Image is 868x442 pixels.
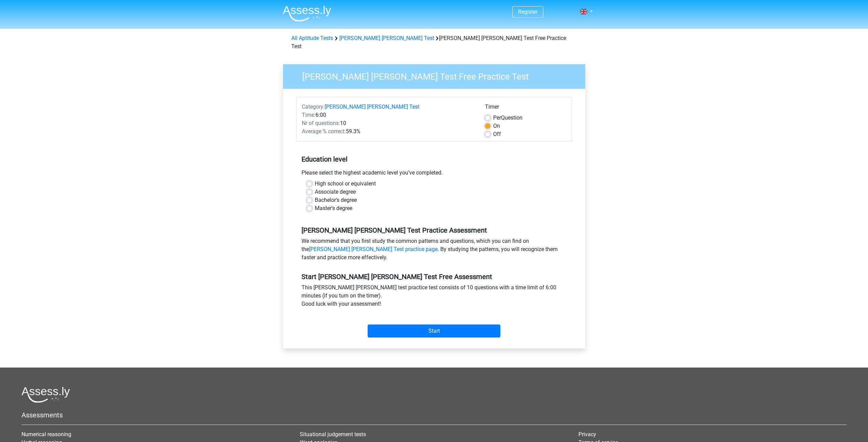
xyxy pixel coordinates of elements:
div: [PERSON_NAME] [PERSON_NAME] Test Free Practice Test [289,34,580,51]
label: Associate degree [315,188,356,196]
h5: Start [PERSON_NAME] [PERSON_NAME] Test Free Assessment [301,273,567,281]
div: This [PERSON_NAME] [PERSON_NAME] test practice test consists of 10 questions with a time limit of... [296,284,572,311]
div: 10 [297,119,480,127]
a: Privacy [578,431,596,438]
a: Register [518,9,538,15]
label: On [493,122,500,130]
label: Master's degree [315,204,352,212]
h5: [PERSON_NAME] [PERSON_NAME] Test Practice Assessment [301,226,567,234]
input: Start [368,324,500,337]
a: Numerical reasoning [21,431,71,438]
span: Nr of questions: [302,120,340,126]
div: We recommend that you first study the common patterns and questions, which you can find on the . ... [296,237,572,264]
div: 59.3% [297,127,480,136]
a: [PERSON_NAME] [PERSON_NAME] Test [325,103,420,110]
a: [PERSON_NAME] [PERSON_NAME] Test [339,35,434,41]
span: Per [493,114,501,121]
img: Assessly logo [21,387,70,403]
h5: Education level [301,152,567,166]
a: [PERSON_NAME] [PERSON_NAME] Test practice page [309,246,438,252]
h5: Assessments [21,411,847,419]
label: Question [493,114,523,122]
label: High school or equivalent [315,180,376,188]
div: Timer [485,103,567,114]
div: Please select the highest academic level you’ve completed. [296,169,572,180]
img: Assessly [283,5,331,22]
span: Average % correct: [302,128,346,135]
label: Bachelor's degree [315,196,357,204]
a: All Aptitude Tests [291,35,333,41]
h3: [PERSON_NAME] [PERSON_NAME] Test Free Practice Test [294,69,580,82]
a: Situational judgement tests [300,431,366,438]
label: Off [493,130,501,138]
span: Category: [302,103,325,110]
span: Time: [302,112,315,118]
div: 6:00 [297,111,480,119]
